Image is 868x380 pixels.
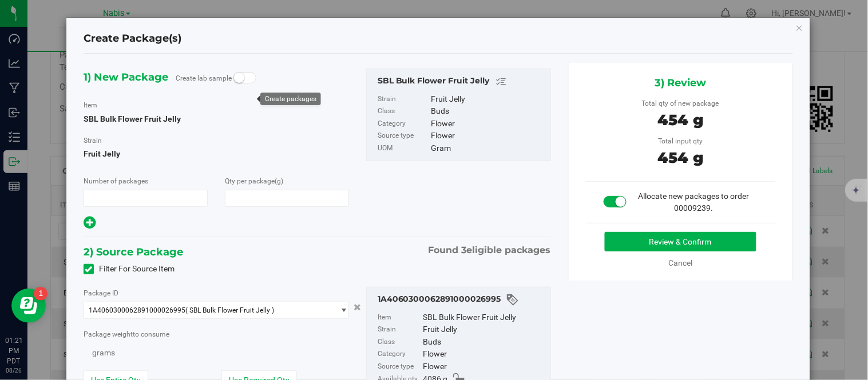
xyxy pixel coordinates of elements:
span: Package to consume [84,330,169,338]
span: Number of packages [84,177,148,185]
input: 454.0000 [225,190,348,206]
span: ( SBL Bulk Flower Fruit Jelly ) [185,306,274,314]
span: Total qty of new package [642,99,719,107]
div: Gram [431,142,545,155]
label: Source type [378,130,429,142]
span: Found eligible packages [429,243,551,257]
div: Flower [423,361,544,373]
input: 1 [84,190,207,206]
label: Category [378,348,421,361]
span: select [334,302,348,318]
span: 1) New Package [84,69,168,86]
label: Category [378,118,429,130]
span: 454 g [657,111,703,129]
div: SBL Bulk Flower Fruit Jelly [378,75,545,89]
span: 3 [462,245,467,255]
div: Flower [431,130,545,142]
div: 1A4060300062891000026995 [378,293,545,307]
div: Buds [423,336,544,349]
div: Fruit Jelly [431,93,545,106]
label: Source type [378,361,421,373]
span: Grams [92,348,115,357]
button: Cancel button [350,299,364,315]
label: Strain [84,135,102,146]
div: Create packages [265,95,316,103]
div: Flower [423,348,544,361]
button: Review & Confirm [605,232,756,251]
label: Strain [378,93,429,106]
span: (g) [275,177,283,185]
label: Filter For Source Item [84,263,175,275]
label: Create lab sample [176,70,232,87]
span: Package ID [84,289,118,297]
div: Fruit Jelly [423,323,544,336]
span: Add new output [84,220,96,229]
label: Item [378,311,421,324]
label: Class [378,336,421,349]
div: Buds [431,105,545,118]
div: SBL Bulk Flower Fruit Jelly [423,311,544,324]
label: Class [378,105,429,118]
span: 454 g [657,149,703,167]
span: 2) Source Package [84,243,183,261]
span: Allocate new packages to order 00009239. [639,191,750,213]
label: Item [84,100,97,110]
label: UOM [378,142,429,155]
span: Total input qty [658,137,703,145]
span: 1A4060300062891000026995 [89,306,185,314]
h4: Create Package(s) [84,31,181,46]
span: Fruit Jelly [84,145,349,162]
iframe: Resource center unread badge [34,287,47,301]
span: weight [112,330,133,338]
iframe: Resource center [11,289,46,323]
label: Strain [378,323,421,336]
span: Qty per package [225,177,283,185]
a: Cancel [668,258,692,267]
div: Flower [431,118,545,130]
span: SBL Bulk Flower Fruit Jelly [84,114,181,123]
span: 3) Review [655,74,706,91]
